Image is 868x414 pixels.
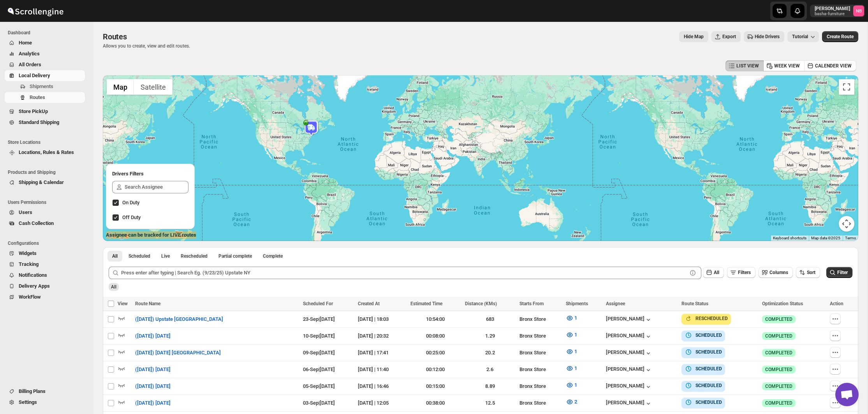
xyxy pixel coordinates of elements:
div: Bronx Store [519,382,561,390]
button: Shipments [5,81,85,92]
span: All [714,270,719,275]
span: COMPLETED [765,366,792,373]
div: [DATE] | 17:41 [358,349,406,357]
p: Allows you to create, view and edit routes. [103,43,190,49]
div: [DATE] | 11:40 [358,366,406,373]
span: Partial complete [218,253,252,259]
span: ([DATE]) [DATE] [135,332,171,340]
span: 2 [574,399,577,405]
div: [DATE] | 20:32 [358,332,406,340]
span: Shipping & Calendar [19,179,64,185]
text: NB [856,9,862,14]
button: WEEK VIEW [763,60,805,71]
span: Nael Basha [853,5,864,16]
span: WorkFlow [19,294,41,300]
b: SCHEDULED [695,333,722,338]
button: [PERSON_NAME] [606,333,652,340]
div: [PERSON_NAME] [606,383,652,391]
b: SCHEDULED [695,383,722,388]
span: 1 [574,349,577,354]
button: [PERSON_NAME] [606,366,652,374]
span: Columns [769,270,788,275]
span: COMPLETED [765,316,792,322]
span: Analytics [19,51,40,57]
b: SCHEDULED [695,349,722,355]
span: Assignee [606,301,625,306]
div: Bronx Store [519,366,561,373]
button: RESCHEDULED [685,315,728,322]
button: SCHEDULED [685,382,722,389]
span: Created At [358,301,380,306]
span: Local Delivery [19,73,50,78]
span: Scheduled For [303,301,333,306]
div: 00:08:00 [410,332,460,340]
button: 1 [561,345,582,358]
img: Google [105,231,130,241]
b: SCHEDULED [695,366,722,372]
span: Route Name [135,301,160,306]
button: Create Route [822,31,858,42]
button: 1 [561,362,582,375]
span: 10-Sep | [DATE] [303,333,335,339]
span: Routes [103,32,127,41]
button: ([DATE]) [DATE] [130,380,175,393]
button: Analytics [5,48,85,59]
span: Live [161,253,170,259]
button: 1 [561,329,582,341]
button: ([DATE]) [DATE] [130,363,175,376]
span: Filters [738,270,751,275]
button: Filter [826,267,852,278]
span: Shipments [30,83,53,89]
div: 00:15:00 [410,382,460,390]
h2: Drivers Filters [112,170,188,178]
span: Routes [30,94,45,100]
span: Users Permissions [8,199,88,205]
span: Widgets [19,250,37,256]
span: Hide Drivers [755,34,780,40]
span: Off Duty [122,214,141,220]
span: ([DATE]) [DATE] [135,399,171,407]
div: 10:54:00 [410,315,460,323]
span: Sort [807,270,815,275]
span: Settings [19,399,37,405]
div: 00:25:00 [410,349,460,357]
span: 1 [574,365,577,371]
input: Search Assignee [125,181,188,193]
span: Products and Shipping [8,169,88,175]
span: Configurations [8,240,88,246]
button: [PERSON_NAME] [606,400,652,407]
button: Home [5,37,85,48]
span: Create Route [827,34,854,40]
b: RESCHEDULED [695,316,728,321]
span: Store Locations [8,139,88,145]
button: Tracking [5,259,85,270]
button: ([DATE]) [DATE] [GEOGRAPHIC_DATA] [130,347,225,359]
span: Complete [263,253,283,259]
button: Routes [5,92,85,103]
button: Settings [5,397,85,408]
button: Columns [759,267,793,278]
span: Starts From [519,301,544,306]
button: Export [711,31,741,42]
span: Tracking [19,261,39,267]
span: 1 [574,332,577,338]
button: ([DATE]) [DATE] [130,397,175,409]
span: Estimated Time [410,301,442,306]
button: ([DATE]) Upstate [GEOGRAPHIC_DATA] [130,313,228,326]
span: COMPLETED [765,383,792,389]
span: Store PickUp [19,108,48,114]
span: Scheduled [129,253,150,259]
span: LIST VIEW [736,63,759,69]
div: 20.2 [465,349,515,357]
button: Show satellite imagery [134,79,173,95]
button: Locations, Rules & Rates [5,147,85,158]
div: [DATE] | 16:46 [358,382,406,390]
span: Distance (KMs) [465,301,497,306]
span: ([DATE]) [DATE] [135,382,171,390]
p: basha-furniture [815,12,850,16]
button: Map action label [679,31,708,42]
span: Home [19,40,32,46]
button: [PERSON_NAME] [606,349,652,357]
